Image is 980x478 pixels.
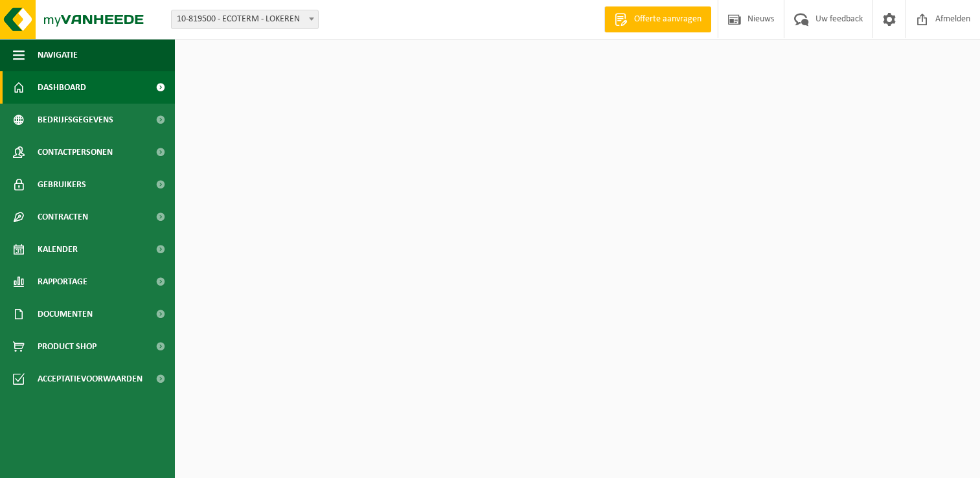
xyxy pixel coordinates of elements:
span: Offerte aanvragen [631,13,705,26]
a: Offerte aanvragen [604,6,711,32]
span: Kalender [38,233,78,266]
span: Gebruikers [38,168,86,201]
span: Rapportage [38,266,87,298]
span: Contactpersonen [38,136,113,168]
span: Documenten [38,298,93,330]
span: Bedrijfsgegevens [38,104,113,136]
span: 10-819500 - ECOTERM - LOKEREN [172,10,318,28]
span: Dashboard [38,71,86,104]
span: Acceptatievoorwaarden [38,363,142,395]
span: 10-819500 - ECOTERM - LOKEREN [171,10,319,29]
span: Navigatie [38,39,78,71]
span: Contracten [38,201,88,233]
span: Product Shop [38,330,97,363]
